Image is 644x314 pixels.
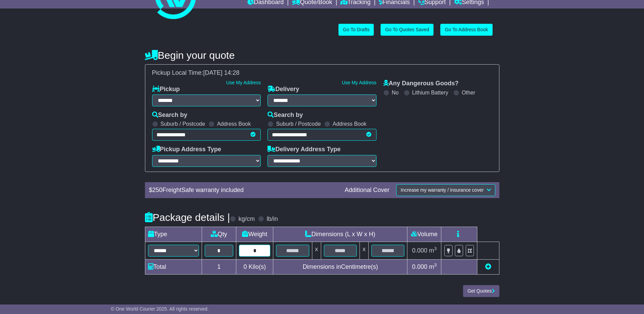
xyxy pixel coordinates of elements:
a: Use My Address [226,80,261,85]
span: [DATE] 14:28 [203,69,240,76]
label: Address Book [333,121,367,127]
sup: 3 [434,246,437,251]
td: 1 [202,259,236,274]
label: Pickup [152,86,180,93]
label: No [392,89,399,96]
label: Suburb / Postcode [161,121,205,127]
label: Delivery Address Type [268,146,341,153]
a: Use My Address [342,80,376,85]
label: kg/cm [238,215,255,223]
div: Pickup Local Time: [149,69,496,77]
td: Total [145,259,202,274]
td: Volume [407,227,441,242]
td: Kilo(s) [236,259,273,274]
label: Search by [268,111,303,119]
td: Dimensions (L x W x H) [273,227,407,242]
label: Pickup Address Type [152,146,221,153]
div: Additional Cover [341,187,393,194]
td: Qty [202,227,236,242]
label: Delivery [268,86,299,93]
span: m [429,247,437,254]
label: Search by [152,111,187,119]
label: Address Book [217,121,251,127]
label: Suburb / Postcode [276,121,321,127]
label: Other [462,89,475,96]
div: $ FreightSafe warranty included [146,187,342,194]
label: lb/in [266,215,278,223]
td: Type [145,227,202,242]
span: © One World Courier 2025. All rights reserved. [111,306,209,312]
label: Any Dangerous Goods? [383,80,459,87]
td: Weight [236,227,273,242]
sup: 3 [434,262,437,267]
td: x [312,242,321,259]
a: Go To Quotes Saved [381,24,434,36]
label: Lithium Battery [412,89,448,96]
span: 250 [152,187,163,193]
a: Add new item [485,263,491,270]
button: Increase my warranty / insurance cover [396,184,495,196]
span: 0.000 [412,247,427,254]
td: Dimensions in Centimetre(s) [273,259,407,274]
span: 0 [243,263,247,270]
td: x [360,242,369,259]
span: m [429,263,437,270]
h4: Begin your quote [145,50,499,61]
h4: Package details | [145,212,230,223]
span: Increase my warranty / insurance cover [401,187,483,193]
span: 0.000 [412,263,427,270]
a: Go To Drafts [338,24,374,36]
a: Go To Address Book [440,24,492,36]
button: Get Quotes [463,285,499,297]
